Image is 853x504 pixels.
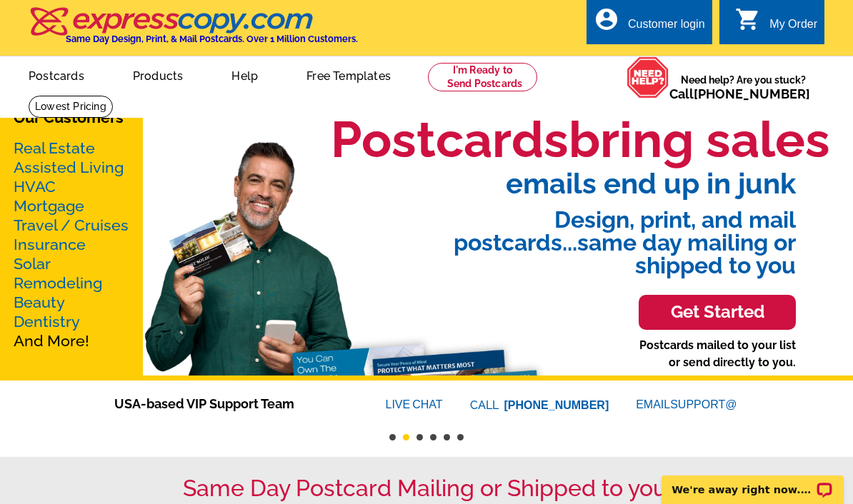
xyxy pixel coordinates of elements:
[694,86,810,101] a: [PHONE_NUMBER]
[386,398,443,410] a: LIVECHAT
[504,399,609,411] a: [PHONE_NUMBER]
[457,434,464,440] button: 6 of 6
[110,58,206,91] a: Products
[14,236,86,253] a: Insurance
[670,396,739,413] font: SUPPORT@
[444,434,450,440] button: 5 of 6
[6,58,107,91] a: Postcards
[209,58,281,91] a: Help
[296,169,796,198] span: emails end up in junk
[29,17,358,44] a: Same Day Design, Print, & Mail Postcards. Over 1 Million Customers.
[657,302,778,323] h3: Get Started
[669,73,817,101] span: Need help? Are you stuck?
[331,109,830,169] h1: Postcards bring sales
[296,198,796,277] span: Design, print, and mail postcards...same day mailing or shipped to you
[594,16,705,34] a: account_circle Customer login
[14,138,129,351] p: And More!
[14,313,80,331] a: Dentistry
[636,398,739,410] a: EMAILSUPPORT@
[628,18,705,38] div: Customer login
[735,16,817,34] a: shopping_cart My Order
[470,397,501,414] font: CALL
[14,274,102,292] a: Remodeling
[430,434,437,440] button: 4 of 6
[403,434,409,440] button: 2 of 6
[14,255,51,273] a: Solar
[14,158,124,176] a: Assisted Living
[14,197,84,215] a: Mortgage
[735,6,761,32] i: shopping_cart
[639,337,796,371] p: Postcards mailed to your list or send directly to you.
[386,396,413,413] font: LIVE
[669,86,810,101] span: Call
[66,34,358,44] h4: Same Day Design, Print, & Mail Postcards. Over 1 Million Customers.
[14,293,65,311] a: Beauty
[14,139,95,157] a: Real Estate
[389,434,396,440] button: 1 of 6
[14,178,56,196] a: HVAC
[14,216,129,234] a: Travel / Cruises
[639,277,796,337] a: Get Started
[627,56,669,99] img: help
[284,58,414,91] a: Free Templates
[769,18,817,38] div: My Order
[114,394,343,413] span: USA-based VIP Support Team
[416,434,423,440] button: 3 of 6
[652,459,853,504] iframe: LiveChat chat widget
[594,6,619,32] i: account_circle
[29,475,824,502] h1: Same Day Postcard Mailing or Shipped to you.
